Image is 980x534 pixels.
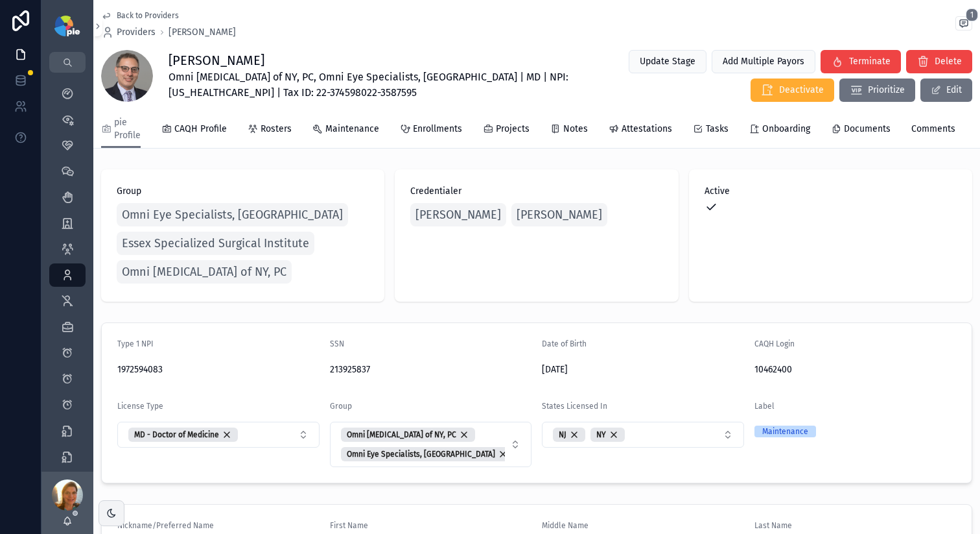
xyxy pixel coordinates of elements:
[54,16,80,36] img: App logo
[553,428,585,442] button: Unselect 6
[117,521,214,530] span: Nickname/Preferred Name
[559,430,566,440] span: NJ
[868,84,905,97] span: Prioritize
[563,123,588,136] span: Notes
[330,422,532,467] button: Select Button
[117,26,156,39] span: Providers
[128,428,238,442] button: Unselect 17
[341,447,514,461] button: Unselect 158
[122,206,343,224] span: Omni Eye Specialists, [GEOGRAPHIC_DATA]
[542,339,587,348] span: Date of Birth
[762,123,810,136] span: Onboarding
[325,123,379,136] span: Maintenance
[347,449,495,459] span: Omni Eye Specialists, [GEOGRAPHIC_DATA]
[347,430,456,440] span: Omni [MEDICAL_DATA] of NY, PC
[906,50,972,73] button: Delete
[169,69,591,101] span: Omni [MEDICAL_DATA] of NY, PC, Omni Eye Specialists, [GEOGRAPHIC_DATA] | MD | NPI: [US_HEALTHCARE...
[117,10,179,21] span: Back to Providers
[41,73,93,472] div: scrollable content
[413,123,462,136] span: Enrollments
[312,117,379,143] a: Maintenance
[248,117,292,143] a: Rosters
[693,117,729,143] a: Tasks
[134,430,219,440] span: MD - Doctor of Medicine
[640,55,695,68] span: Update Stage
[550,117,588,143] a: Notes
[762,426,808,437] div: Maintenance
[117,363,320,376] span: 1972594083
[754,521,792,530] span: Last Name
[542,521,589,530] span: Middle Name
[161,117,227,143] a: CAQH Profile
[114,116,141,142] span: pie Profile
[712,50,815,73] button: Add Multiple Payors
[400,117,462,143] a: Enrollments
[911,123,955,136] span: Comments
[723,55,804,68] span: Add Multiple Payors
[542,422,744,448] button: Select Button
[117,232,314,255] a: Essex Specialized Surgical Institute
[911,117,955,143] a: Comments
[511,203,607,226] a: [PERSON_NAME]
[920,79,972,102] button: Edit
[169,26,236,39] a: [PERSON_NAME]
[705,185,957,198] span: Active
[117,185,369,198] span: Group
[749,117,810,143] a: Onboarding
[542,402,607,411] span: States Licensed In
[706,123,729,136] span: Tasks
[174,123,227,136] span: CAQH Profile
[496,123,530,136] span: Projects
[751,79,834,102] button: Deactivate
[966,8,978,21] span: 1
[517,206,602,224] span: [PERSON_NAME]
[261,123,292,136] span: Rosters
[330,521,368,530] span: First Name
[754,339,795,348] span: CAQH Login
[590,428,625,442] button: Unselect 1
[821,50,901,73] button: Terminate
[609,117,672,143] a: Attestations
[330,363,532,376] span: 213925837
[101,10,179,21] a: Back to Providers
[101,111,141,149] a: pie Profile
[117,260,292,284] a: Omni [MEDICAL_DATA] of NY, PC
[831,117,891,143] a: Documents
[779,84,824,97] span: Deactivate
[117,422,320,448] button: Select Button
[117,339,154,348] span: Type 1 NPI
[122,263,286,281] span: Omni [MEDICAL_DATA] of NY, PC
[935,55,962,68] span: Delete
[341,428,475,442] button: Unselect 161
[117,402,163,411] span: License Type
[330,339,344,348] span: SSN
[622,123,672,136] span: Attestations
[542,363,744,376] span: [DATE]
[122,234,309,252] span: Essex Specialized Surgical Institute
[330,402,352,411] span: Group
[169,51,591,69] h1: [PERSON_NAME]
[415,206,501,224] span: [PERSON_NAME]
[101,26,156,39] a: Providers
[839,79,915,102] button: Prioritize
[754,402,775,411] span: Label
[483,117,530,143] a: Projects
[596,430,606,440] span: NY
[410,203,506,226] a: [PERSON_NAME]
[844,123,891,136] span: Documents
[410,185,662,198] span: Credentialer
[754,363,957,376] span: 10462400
[117,203,348,226] a: Omni Eye Specialists, [GEOGRAPHIC_DATA]
[629,50,706,73] button: Update Stage
[849,55,891,68] span: Terminate
[955,16,972,33] button: 1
